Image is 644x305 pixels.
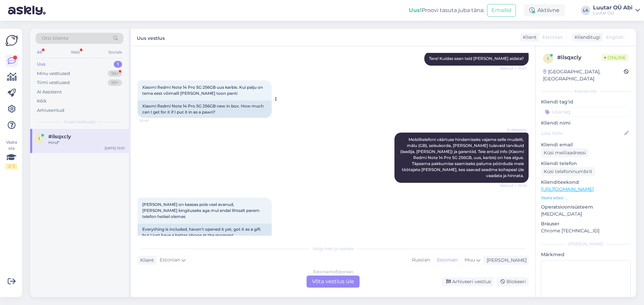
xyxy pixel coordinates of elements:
input: Lisa tag [541,107,631,117]
div: 2 / 3 [5,163,17,169]
span: Estonian [542,34,563,41]
div: Luutar OÜ Abi [593,5,633,10]
b: Uus! [409,7,422,13]
p: Kliendi telefon [541,160,631,167]
span: Estonian [160,256,180,264]
div: LA [581,6,590,15]
div: 99+ [108,70,122,77]
span: Online [601,54,629,61]
div: Arhiveeri vestlus [442,277,494,286]
p: Vaata edasi ... [541,195,631,201]
a: [URL][DOMAIN_NAME] [541,186,594,192]
p: Kliendi nimi [541,120,631,127]
span: English [606,34,624,41]
div: Klient [138,257,154,264]
div: Arhiveeritud [37,107,64,114]
p: Märkmed [541,251,631,258]
button: Emailid [487,4,516,17]
span: Muu [465,257,475,263]
div: Küsi telefoninumbrit [541,167,595,176]
div: Xiaomi Redmi Note 14 Pro 5G 256GB new in box. How much can I get for it if I put it in as a pawn? [138,100,272,118]
label: Uus vestlus [137,33,165,42]
span: #ilsqxcly [48,134,71,140]
div: Tiimi vestlused [37,79,70,86]
p: Kliendi email [541,141,631,148]
img: Askly Logo [5,34,18,47]
input: Lisa nimi [541,130,623,137]
span: Xiaomi Redmi Note 14 Pro 5G 256GB uus karbis. Kui palju on tema eest võimalil [PERSON_NAME] toon ... [142,85,264,96]
div: Aktiivne [524,4,565,16]
div: Hind* [48,140,125,146]
p: Brauser [541,220,631,227]
div: Everything is included, haven't opened it yet, got it as a gift but I just have a better phone at... [138,224,272,241]
div: Proovi tasuta juba täna: [409,6,484,14]
p: Operatsioonisüsteem [541,204,631,211]
div: [PERSON_NAME] [541,241,631,247]
div: Estonian to Estonian [313,269,353,275]
a: Luutar OÜ AbiLuutar OÜ [593,5,640,16]
span: 10:49 [140,118,165,123]
p: Kliendi tag'id [541,98,631,105]
span: Nähtud ✓ 10:49 [500,183,527,188]
div: Klienditugi [572,34,600,41]
div: Küsi meiliaadressi [541,148,589,157]
p: [MEDICAL_DATA] [541,211,631,218]
div: All [36,48,43,57]
span: Mobiiltelefoni väärtuse hindamiseks vajame selle mudelit, mälu (GB), seisukorda, [PERSON_NAME] tu... [400,137,525,178]
div: Minu vestlused [37,70,70,77]
span: [PERSON_NAME] on kaasas pole veel avanud, [PERSON_NAME] kingituseks aga mul endal lihtsalt parem ... [142,202,261,219]
div: Vaata siia [5,139,17,169]
div: Klient [520,34,537,41]
div: Kõik [37,98,47,104]
span: Nähtud ✓ 10:47 [500,66,527,71]
span: i [39,136,40,141]
div: Kliendi info [541,88,631,94]
div: Estonian [433,255,461,265]
div: Web [69,48,81,57]
div: Uus [37,61,46,68]
p: Chrome [TECHNICAL_ID] [541,227,631,234]
div: [PERSON_NAME] [484,257,527,264]
span: i [547,56,549,61]
span: AI Assistent [501,127,527,132]
div: AI Assistent [37,89,62,95]
div: [DATE] 10:51 [105,146,125,151]
span: Otsi kliente [42,35,68,42]
div: Russian [409,255,433,265]
div: 99+ [108,79,122,86]
div: 1 [114,61,122,68]
div: Socials [107,48,123,57]
div: # ilsqxcly [557,54,601,62]
div: Valige keel ja vastake [138,246,529,252]
div: [GEOGRAPHIC_DATA], [GEOGRAPHIC_DATA] [543,68,624,82]
p: Klienditeekond [541,179,631,186]
div: Võta vestlus üle [307,276,360,288]
div: Blokeeri [496,277,529,286]
span: Tere! Kuidas saan teid [PERSON_NAME] aidata? [429,56,524,61]
div: Luutar OÜ [593,10,633,16]
span: Uued vestlused [64,119,95,125]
